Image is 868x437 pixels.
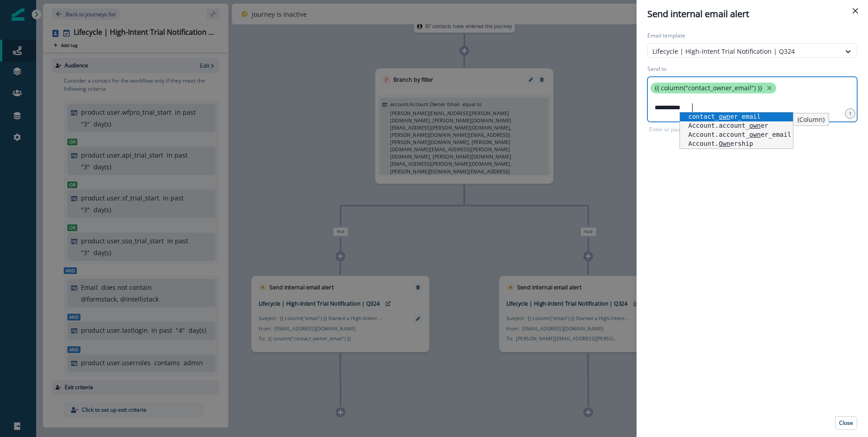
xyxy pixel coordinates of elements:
[689,131,792,138] span: Account.account_ er_email
[719,113,730,120] span: own
[765,84,774,93] button: close
[719,140,730,147] span: Own
[647,65,852,73] label: Send to
[749,131,760,138] span: own
[689,140,753,147] span: Account. ership
[848,4,863,18] button: Close
[793,113,829,126] div: (Column)
[689,113,761,120] span: contact_ er_email
[835,416,857,430] button: Close
[647,126,783,134] p: Enter or paste emails separated by comma or space
[749,122,760,129] span: own
[845,108,855,119] div: 1
[839,420,853,426] p: Close
[689,122,769,129] span: Account.account_ er
[647,32,852,40] label: Email template
[647,7,857,21] div: Send internal email alert
[655,84,762,92] p: {{ column("contact_owner_email") }}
